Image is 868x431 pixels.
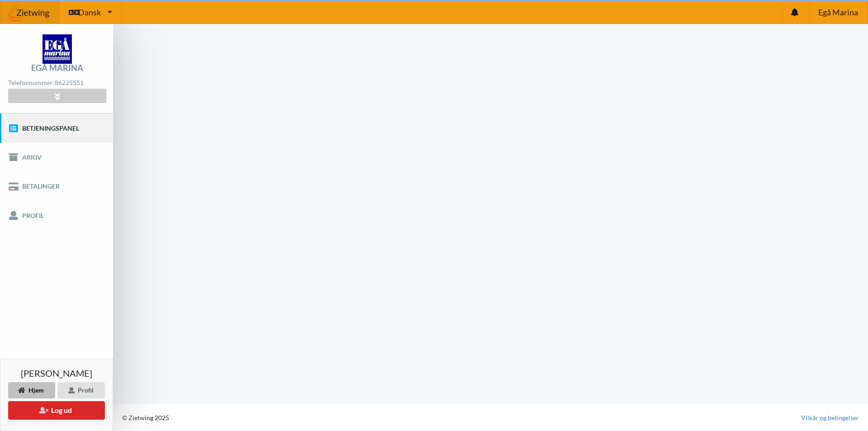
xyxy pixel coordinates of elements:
[801,413,859,422] a: Vilkår og betingelser
[42,34,72,64] img: logo
[55,79,84,86] strong: 86225551
[8,382,55,398] div: Hjem
[818,8,858,16] span: Egå Marina
[8,401,105,420] button: Log ud
[21,369,92,378] span: [PERSON_NAME]
[57,382,105,398] div: Profil
[8,77,106,89] div: Telefonnummer:
[78,8,101,16] span: Dansk
[31,64,83,72] div: Egå Marina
